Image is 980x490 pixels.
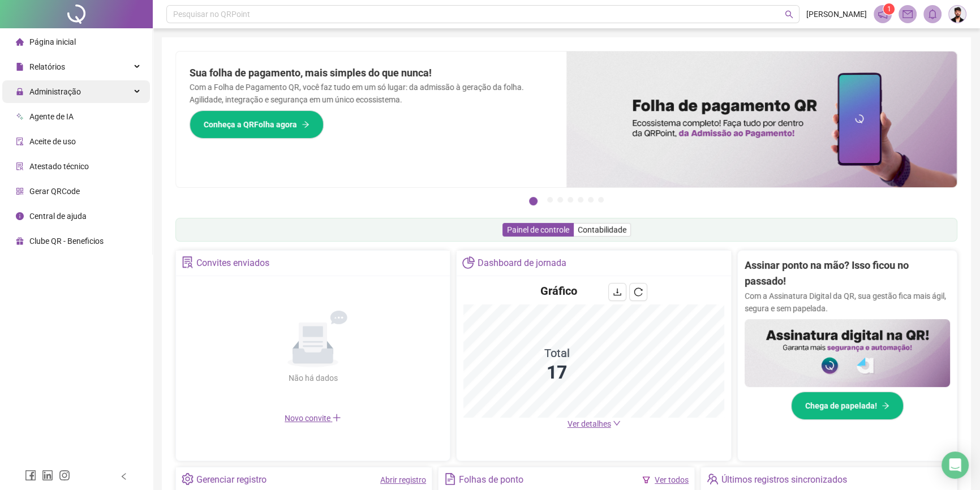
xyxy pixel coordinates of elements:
span: bell [927,9,938,19]
span: notification [878,9,888,19]
span: Página inicial [29,37,76,46]
button: 4 [568,197,573,203]
a: Abrir registro [380,475,426,484]
span: Conheça a QRFolha agora [204,118,297,131]
h2: Sua folha de pagamento, mais simples do que nunca! [190,65,553,81]
span: file-text [444,473,456,485]
a: Ver detalhes down [568,419,621,428]
span: gift [16,237,24,245]
span: facebook [25,470,36,481]
button: Conheça a QRFolha agora [190,110,324,139]
span: setting [182,473,194,485]
h2: Assinar ponto na mão? Isso ficou no passado! [745,257,950,290]
span: 1 [887,5,891,13]
span: down [613,419,621,427]
span: Clube QR - Beneficios [29,237,104,246]
p: Com a Folha de Pagamento QR, você faz tudo em um só lugar: da admissão à geração da folha. Agilid... [190,81,553,106]
span: pie-chart [462,256,474,268]
a: Ver todos [655,475,689,484]
div: Open Intercom Messenger [942,452,969,479]
span: solution [182,256,194,268]
div: Folhas de ponto [459,470,523,489]
span: download [613,287,622,296]
span: search [785,10,793,19]
div: Últimos registros sincronizados [721,470,847,489]
img: banner%2F8d14a306-6205-4263-8e5b-06e9a85ad873.png [566,51,957,187]
span: arrow-right [882,402,889,410]
span: home [16,38,24,46]
span: Novo convite [285,414,341,423]
button: 1 [529,197,538,205]
button: Chega de papelada! [791,392,904,420]
span: info-circle [16,212,24,220]
p: Com a Assinatura Digital da QR, sua gestão fica mais ágil, segura e sem papelada. [745,290,950,315]
span: instagram [59,470,70,481]
img: banner%2F02c71560-61a6-44d4-94b9-c8ab97240462.png [745,319,950,387]
span: Central de ajuda [29,212,87,221]
span: Contabilidade [578,225,626,234]
button: 6 [588,197,594,203]
sup: 1 [883,3,895,15]
div: Dashboard de jornada [478,253,566,273]
span: arrow-right [302,121,310,128]
span: Gerar QRCode [29,187,80,196]
span: qrcode [16,187,24,195]
span: Administração [29,87,81,96]
span: solution [16,162,24,170]
span: Agente de IA [29,112,74,121]
button: 2 [547,197,553,203]
span: Atestado técnico [29,162,89,171]
button: 5 [578,197,583,203]
span: Ver detalhes [568,419,611,428]
span: mail [902,9,913,19]
img: 92130 [949,6,966,23]
span: team [707,473,719,485]
span: reload [634,287,643,296]
span: audit [16,137,24,145]
div: Não há dados [261,372,365,384]
span: lock [16,88,24,96]
span: filter [642,476,650,484]
span: plus [332,413,341,422]
span: left [120,472,128,480]
button: 3 [557,197,563,203]
span: linkedin [42,470,53,481]
span: Chega de papelada! [805,399,877,412]
span: [PERSON_NAME] [806,8,867,20]
span: file [16,63,24,71]
div: Gerenciar registro [196,470,267,489]
span: Painel de controle [507,225,569,234]
h4: Gráfico [540,283,577,299]
div: Convites enviados [196,253,269,273]
span: Aceite de uso [29,137,76,146]
span: Relatórios [29,62,65,71]
button: 7 [598,197,604,203]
